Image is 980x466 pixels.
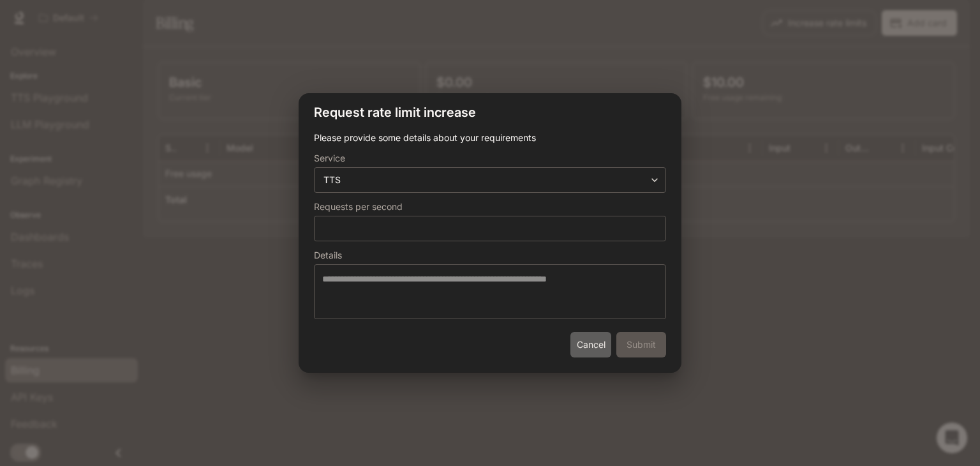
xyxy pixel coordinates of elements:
p: Please provide some details about your requirements [314,132,666,144]
button: Cancel [570,332,611,357]
p: Requests per second [314,202,403,211]
h2: Request rate limit increase [299,93,681,132]
p: Details [314,251,342,260]
p: Service [314,154,345,163]
div: TTS [315,174,665,186]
